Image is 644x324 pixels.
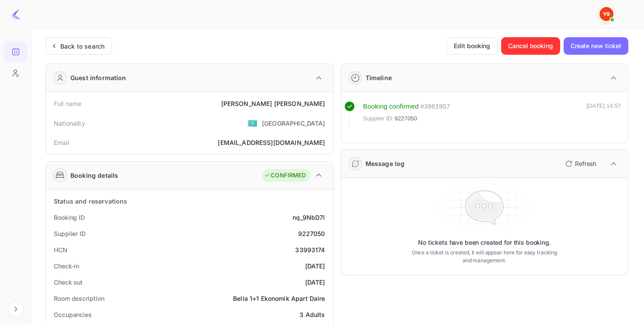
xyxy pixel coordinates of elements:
[3,63,28,83] a: Customers
[54,278,83,287] div: Check out
[366,73,392,82] div: Timeline
[586,102,621,127] div: [DATE] 14:57
[363,102,419,112] div: Booking confirmed
[233,294,325,303] div: Bella 1+1 Ekonomik Apart Daire
[363,114,394,123] span: Supplier ID:
[221,99,325,108] div: [PERSON_NAME] [PERSON_NAME]
[10,9,21,19] img: LiteAPI
[54,138,69,147] div: Email
[54,229,86,238] div: Supplier ID
[264,171,306,180] div: CONFIRMED
[54,261,79,271] div: Check-in
[394,114,417,123] span: 9227050
[298,229,325,238] div: 9227050
[420,102,450,112] div: # 3961957
[54,310,92,319] div: Occupancies
[54,197,127,206] div: Status and reservations
[218,138,325,147] div: [EMAIL_ADDRESS][DOMAIN_NAME]
[418,238,551,247] p: No tickets have been created for this booking.
[70,73,126,82] div: Guest information
[501,37,560,55] button: Cancel booking
[54,294,104,303] div: Room description
[70,171,118,180] div: Booking details
[54,245,67,254] div: HCN
[262,119,325,128] div: [GEOGRAPHIC_DATA]
[54,99,81,108] div: Full name
[407,249,561,264] p: Once a ticket is created, it will appear here for easy tracking and management.
[8,301,24,317] button: Expand navigation
[295,245,325,254] div: 33993174
[60,42,104,51] div: Back to search
[599,7,613,21] img: Yandex Support
[54,213,85,222] div: Booking ID
[299,310,325,319] div: 3 Adults
[3,41,28,61] a: Bookings
[292,213,325,222] div: nq_9NbD7l
[366,159,405,168] div: Message log
[575,159,596,168] p: Refresh
[247,115,258,131] span: United States
[564,37,628,55] button: Create new ticket
[305,261,325,271] div: [DATE]
[54,119,85,128] div: Nationality
[446,37,498,55] button: Edit booking
[305,278,325,287] div: [DATE]
[560,157,600,171] button: Refresh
